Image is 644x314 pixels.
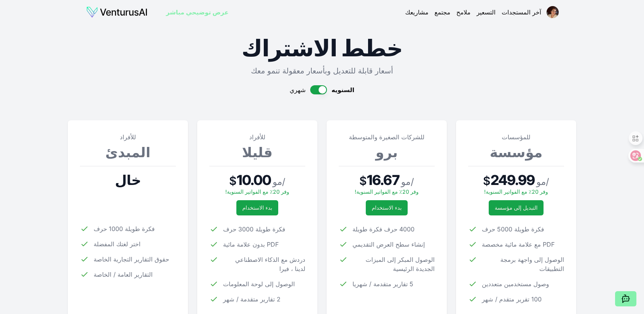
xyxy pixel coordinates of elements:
font: مشاريعك [405,8,429,16]
font: حقوق التقارير التجارية الخاصة [94,255,169,263]
font: مؤسسة [490,144,543,161]
font: مجتمع [435,8,451,16]
font: ملامح [456,8,470,16]
a: مجتمع [435,8,451,17]
font: بدء الاستخدام [242,204,273,211]
font: الوصول إلى لوحة المعلومات [223,280,295,288]
font: إنشاء سطح العرض التقديمي [352,241,425,248]
img: logo [86,6,148,18]
font: قليلا [242,144,273,161]
font: المبدئ [105,144,150,161]
font: وفر 20٪ مع الفواتير السنوية! [484,188,548,195]
font: PDF مع علامة مائية مخصصة [482,241,555,248]
a: التبديل إلى مؤسسة [489,200,544,215]
font: للشركات الصغيرة والمتوسطة [349,133,424,141]
font: آخر المستجدات [502,8,541,16]
button: بدء الاستخدام [366,200,408,215]
font: للأفراد [249,133,265,141]
span: $ [359,174,367,188]
font: بدء الاستخدام [372,204,402,211]
a: آخر المستجدات [502,8,541,17]
font: وفر 20٪ مع الفواتير السنوية! [225,188,289,195]
font: فكرة طويلة 1000 حرف [94,225,155,233]
font: 100 تقرير متقدم / شهر [482,295,542,303]
font: الوصول إلى واجهة برمجة التطبيقات [501,256,564,273]
font: وفر 20٪ مع الفواتير السنوية! [355,188,418,195]
font: فكرة طويلة 5000 حرف [482,225,544,233]
font: خال [115,172,141,188]
font: اختر لغتك المفضلة [94,240,140,248]
font: /مو [401,176,414,187]
font: الوصول المبكر إلى الميزات الجديدة الرئيسية [365,256,435,273]
font: للأفراد [120,133,136,141]
a: عرض توضيحي مباشر [166,8,228,17]
font: /مو [273,176,285,187]
span: 16.67 [367,172,400,188]
a: مشاريعك [405,8,429,17]
font: فكرة طويلة 3000 حرف [223,225,285,233]
font: وصول مستخدمين متعددين [482,280,549,288]
span: 10.00 [237,172,271,188]
font: التقارير العامة / الخاصة [94,271,153,278]
button: بدء الاستخدام [236,200,279,215]
font: 4000 حرف فكرة طويلة [352,225,414,233]
img: ACg8ocKZ_uytL-_EeM-n1yfGG7PZFcwmBjQr5jg8cT2WgasV5neWu8Rn=s96-c [547,6,559,18]
font: للمؤسسات [502,133,530,141]
font: 2 تقارير متقدمة / شهر [223,295,281,303]
font: عرض توضيحي مباشر [166,8,228,16]
font: السنويه [332,86,354,94]
span: 249.99 [491,172,535,188]
font: خطط الاشتراك [241,34,402,62]
font: شهري [290,86,306,94]
font: التبديل إلى مؤسسة [495,204,538,211]
font: التسعير [477,8,496,16]
a: ملامح [456,8,470,17]
font: دردش مع الذكاء الاصطناعي لدينا ، فيرا [235,256,305,273]
font: برو [376,144,398,161]
font: أسعار قابلة للتعديل وبأسعار معقولة تنمو معك [251,66,393,75]
a: التسعير [477,8,496,17]
span: $ [229,174,237,188]
span: $ [483,174,491,188]
font: /مو [536,176,549,187]
font: PDF بدون علامة مائية [223,241,279,248]
font: 5 تقارير متقدمة / شهريا [352,280,413,288]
